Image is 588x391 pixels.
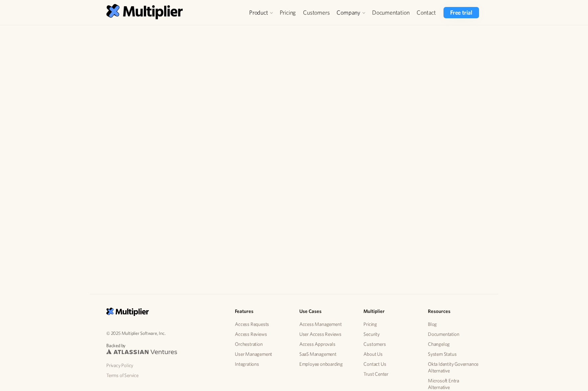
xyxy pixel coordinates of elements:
h5: Multiplier [363,308,417,315]
a: Access Requests [235,319,289,329]
a: Okta Identity Governance Alternative [428,359,482,376]
a: Documentation [428,329,482,339]
p: Backed by [106,342,224,349]
a: Free trial [443,7,479,18]
a: User Access Reviews [299,329,353,339]
a: Access Management [299,319,353,329]
a: Security [363,329,417,339]
a: Pricing [276,7,300,18]
div: Company [337,9,360,17]
div: Product [246,7,276,18]
div: Company [333,7,368,18]
p: © 2025 Multiplier Software, Inc. [106,329,224,337]
a: Orchestration [235,339,289,349]
a: Access Approvals [299,339,353,349]
div: Product [249,9,268,17]
a: Terms of Service [106,370,224,380]
a: Contact [413,7,440,18]
a: Customers [299,7,333,18]
a: Contact Us [363,359,417,369]
a: Blog [428,319,482,329]
a: Employee onboarding [299,359,353,369]
a: About Us [363,349,417,359]
a: Pricing [363,319,417,329]
h5: Features [235,308,289,315]
a: Trust Center [363,369,417,379]
h5: Resources [428,308,482,315]
a: Customers [363,339,417,349]
a: SaaS Management [299,349,353,359]
h5: Use Cases [299,308,353,315]
a: System Status [428,349,482,359]
a: Access Reviews [235,329,289,339]
a: Changelog [428,339,482,349]
a: User Management [235,349,289,359]
a: Documentation [368,7,413,18]
a: Privacy Policy [106,360,224,370]
a: Integrations [235,359,289,369]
